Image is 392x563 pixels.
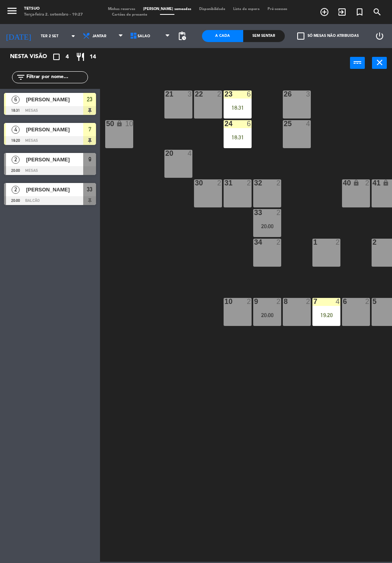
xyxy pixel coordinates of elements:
[188,90,192,98] div: 3
[195,179,195,187] div: 30
[306,298,311,305] div: 2
[284,298,284,305] div: 8
[26,73,88,82] input: Filtrar por nome...
[195,7,229,11] span: Disponibilidade
[276,209,281,216] div: 2
[26,185,83,194] span: [PERSON_NAME]
[247,120,252,127] div: 6
[16,72,26,82] i: filter_list
[6,5,18,17] i: menu
[306,90,311,98] div: 3
[355,7,364,17] i: turned_in_not
[125,120,133,127] div: 10
[12,186,20,194] span: 2
[276,179,281,187] div: 2
[116,120,123,127] i: lock
[375,31,384,41] i: power_settings_new
[284,120,284,127] div: 25
[108,13,151,16] span: Cartões de presente
[297,32,304,40] span: check_box_outline_blank
[336,298,340,305] div: 4
[372,7,382,17] i: search
[217,90,222,98] div: 2
[247,298,252,305] div: 2
[297,32,359,40] label: Só mesas não atribuidas
[243,30,284,42] div: Sem sentar
[224,105,252,111] div: 18:31
[224,179,225,187] div: 31
[26,155,83,164] span: [PERSON_NAME]
[320,7,329,17] i: add_circle_outline
[247,90,252,98] div: 6
[88,125,91,134] span: 7
[90,52,96,62] span: 14
[52,52,61,62] i: crop_square
[372,57,387,69] button: close
[365,298,370,305] div: 2
[375,58,384,67] i: close
[229,7,264,11] span: Lista de espera
[12,96,20,104] span: 6
[350,57,365,69] button: power_input
[224,298,225,305] div: 10
[336,239,340,246] div: 2
[188,150,192,157] div: 4
[224,120,225,127] div: 24
[24,6,83,12] div: Tetsuo
[217,179,222,187] div: 2
[12,126,20,134] span: 4
[284,90,284,98] div: 26
[87,95,92,104] span: 23
[76,52,85,62] i: restaurant
[92,34,106,38] span: Jantar
[353,179,360,186] i: lock
[26,125,83,134] span: [PERSON_NAME]
[343,298,343,305] div: 6
[253,312,281,318] div: 20:00
[88,155,91,164] span: 9
[195,90,195,98] div: 22
[276,298,281,305] div: 2
[6,5,18,19] button: menu
[87,185,92,194] span: 33
[253,223,281,229] div: 20:00
[276,239,281,246] div: 2
[24,12,83,18] div: Terça-feira 2. setembro - 19:27
[247,179,252,187] div: 2
[4,52,58,62] div: Nesta visão
[68,31,78,41] i: arrow_drop_down
[224,90,225,98] div: 23
[224,135,252,140] div: 18:31
[66,52,69,62] span: 4
[312,312,340,318] div: 19:20
[353,58,362,67] i: power_input
[337,7,347,17] i: exit_to_app
[12,156,20,164] span: 2
[343,179,343,187] div: 40
[104,7,139,11] span: Minhas reservas
[139,7,195,11] span: [PERSON_NAME] semeadas
[26,95,83,104] span: [PERSON_NAME]
[202,30,243,42] div: A cada
[382,179,389,186] i: lock
[177,31,187,41] span: pending_actions
[306,120,311,127] div: 4
[365,179,370,187] div: 2
[138,34,150,38] span: Salão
